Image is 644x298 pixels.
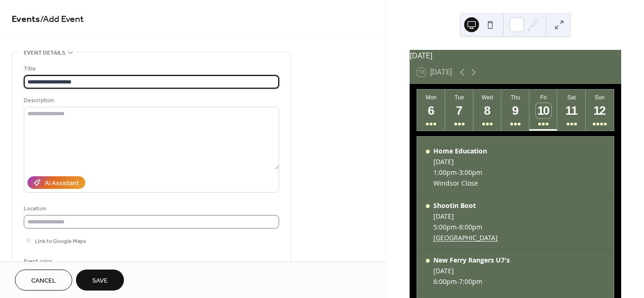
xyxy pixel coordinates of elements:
div: Shootin Boot [433,201,498,210]
div: [DATE] [433,157,487,166]
span: 6:00pm [433,277,457,286]
div: Home Education [433,146,487,155]
span: 3:00pm [459,168,482,177]
a: [GEOGRAPHIC_DATA] [433,233,498,242]
button: Save [76,270,124,291]
button: Cancel [15,270,72,291]
div: 10 [536,103,551,118]
div: Sun [589,94,611,101]
div: AI Assistant [45,179,79,188]
button: Wed8 [473,90,501,131]
div: Sat [560,94,582,101]
button: Fri10 [529,90,557,131]
span: Event details [24,48,65,58]
button: AI Assistant [27,176,85,189]
span: - [457,277,459,286]
div: Windsor Close [433,179,487,187]
div: [DATE] [433,266,510,275]
span: - [457,168,459,177]
span: 5:00pm [433,222,457,231]
button: Tue7 [445,90,473,131]
div: 6 [424,103,439,118]
div: Fri [532,94,555,101]
span: Cancel [31,276,56,286]
div: Description [24,96,277,105]
div: Mon [420,94,442,101]
button: Thu9 [501,90,529,131]
div: 12 [592,103,608,118]
div: Thu [504,94,527,101]
div: 8 [480,103,495,118]
span: - [457,222,459,231]
button: Sat11 [557,90,585,131]
div: Tue [448,94,470,101]
div: Title [24,64,277,74]
a: Events [12,10,40,28]
span: Save [92,276,108,286]
button: Sun12 [586,90,614,131]
span: / Add Event [40,10,84,28]
div: 9 [508,103,523,118]
span: 1:00pm [433,168,457,177]
span: Link to Google Maps [35,236,86,246]
div: 11 [564,103,579,118]
span: 7:00pm [459,277,482,286]
div: New Ferry Rangers U7's [433,256,510,264]
div: Event color [24,256,94,266]
div: Wed [476,94,499,101]
div: [DATE] [410,50,621,61]
span: 6:00pm [459,222,482,231]
div: Location [24,204,277,214]
div: 7 [452,103,467,118]
div: [DATE] [433,212,498,221]
button: Mon6 [417,90,445,131]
